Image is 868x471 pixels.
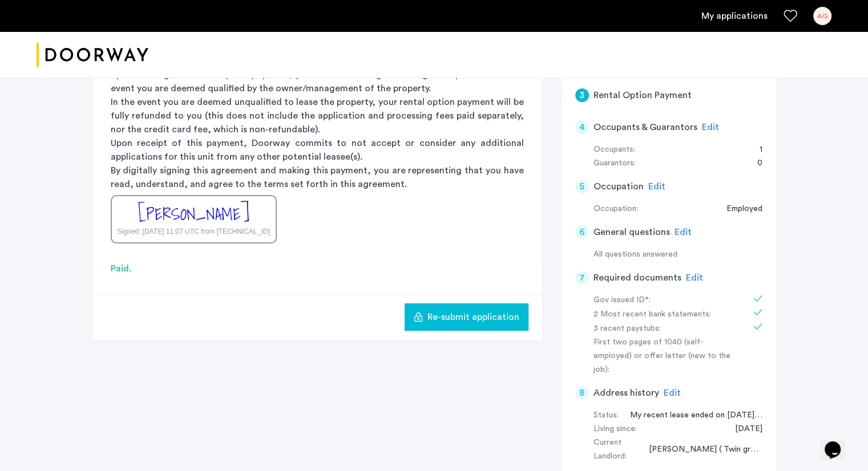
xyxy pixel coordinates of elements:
[619,409,762,423] div: My recent lease ended on July 31 for the address i mentioned in current address section, and sinc...
[594,202,638,216] div: Occupation:
[111,262,524,275] div: Paid.
[594,436,638,464] div: Current Landlord:
[748,143,762,157] div: 1
[637,443,762,457] div: Esther Klein ( Twin group Associates)
[594,386,659,400] h5: Address history
[575,271,589,285] div: 7
[138,202,249,226] div: [PERSON_NAME]
[702,123,719,132] span: Edit
[37,34,148,76] img: logo
[813,7,831,25] div: AG
[575,225,589,239] div: 6
[575,88,589,102] div: 3
[111,68,524,95] p: By submitting this rental option payment, you are committing to leasing this apartment in the eve...
[111,136,524,164] p: Upon receipt of this payment, Doorway commits to not accept or consider any additional applicatio...
[664,388,681,397] span: Edit
[118,226,270,237] div: Signed: [DATE] 11:07 UTC from [TECHNICAL_ID]
[575,180,589,193] div: 5
[648,182,665,191] span: Edit
[715,202,762,216] div: Employed
[594,308,737,322] div: 2 Most recent bank statements:
[594,322,737,336] div: 3 recent paystubs:
[594,294,737,307] div: Gov issued ID*:
[594,336,737,377] div: First two pages of 1040 (self-employed) or offer letter (new to the job):
[820,425,857,460] iframe: chat widget
[784,9,797,23] a: Favorites
[575,386,589,400] div: 8
[686,273,703,282] span: Edit
[594,120,697,134] h5: Occupants & Guarantors
[575,120,589,134] div: 4
[594,180,644,193] h5: Occupation
[594,271,681,285] h5: Required documents
[427,310,519,324] span: Re-submit application
[594,409,619,423] div: Status:
[594,423,637,436] div: Living since:
[405,303,528,331] button: button
[675,228,692,237] span: Edit
[746,157,762,170] div: 0
[701,9,768,23] a: My application
[111,95,524,136] p: In the event you are deemed unqualified to lease the property, your rental option payment will be...
[594,143,635,157] div: Occupants:
[594,88,692,102] h5: Rental Option Payment
[724,423,762,436] div: 11/01/2024
[594,248,762,262] div: All questions answered
[111,164,524,191] p: By digitally signing this agreement and making this payment, you are representing that you have r...
[37,34,148,76] a: Cazamio logo
[594,225,670,239] h5: General questions
[594,157,636,170] div: Guarantors:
